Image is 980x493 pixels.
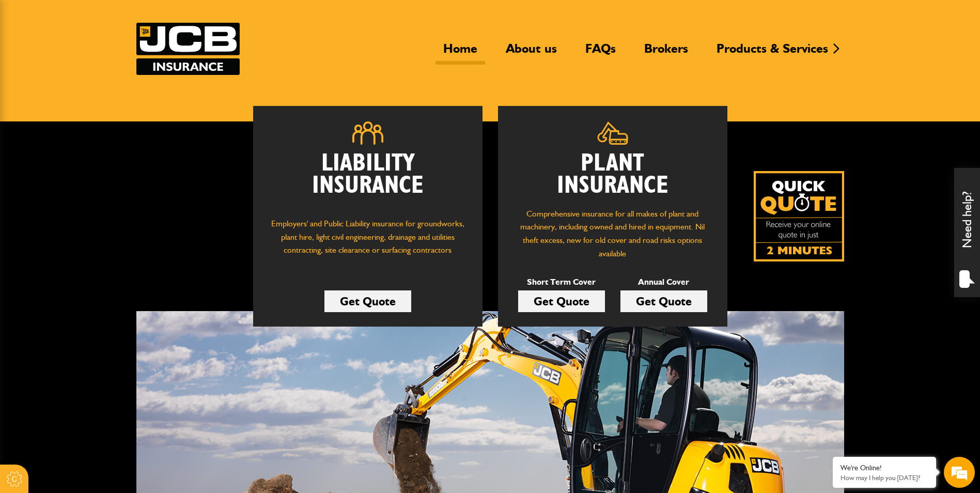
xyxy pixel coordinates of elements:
div: Chat with us now [54,58,174,71]
input: Enter your phone number [13,157,189,179]
input: Enter your last name [13,96,189,118]
img: Quick Quote [754,171,844,261]
a: Products & Services [709,41,836,65]
a: Get your insurance quote isn just 2-minutes [754,171,844,261]
a: Get Quote [518,290,605,312]
p: Comprehensive insurance for all makes of plant and machinery, including owned and hired in equipm... [514,207,712,260]
img: JCB Insurance Services logo [136,23,240,75]
h2: Plant Insurance [514,152,712,197]
div: We're Online! [841,464,928,472]
a: Get Quote [324,290,411,312]
a: Home [435,41,485,65]
h2: Liability Insurance [269,152,467,207]
a: JCB Insurance Services [136,23,240,75]
div: Need help? [954,168,980,297]
div: Minimize live chat window [169,5,194,30]
p: How may I help you today? [841,474,928,482]
p: Annual Cover [620,275,707,289]
img: d_20077148190_company_1631870298795_20077148190 [18,57,43,72]
em: Start Chat [141,318,188,332]
p: Short Term Cover [518,275,605,289]
a: FAQs [578,41,624,65]
a: Get Quote [620,290,707,312]
input: Enter your email address [13,126,189,149]
p: Employers' and Public Liability insurance for groundworks, plant hire, light civil engineering, d... [269,217,467,267]
a: About us [498,41,565,65]
textarea: Type your message and hit 'Enter' [13,187,189,310]
a: Brokers [636,41,696,65]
